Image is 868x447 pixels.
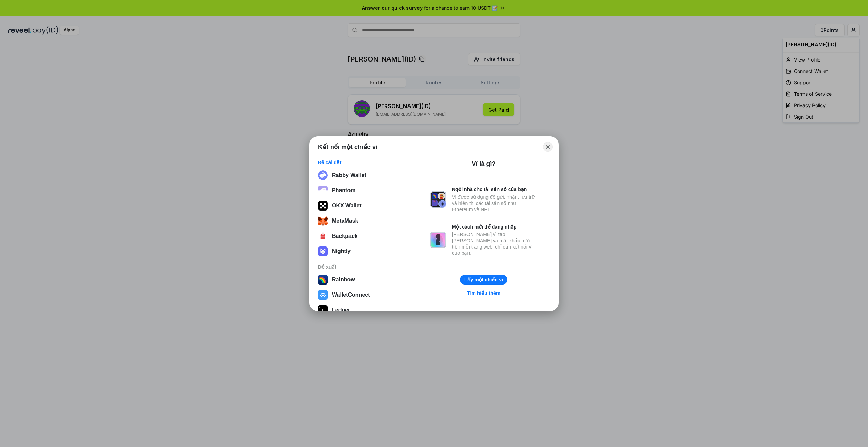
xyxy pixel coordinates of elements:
img: svg+xml,%3Csvg%20xmlns%3D%22http%3A%2F%2Fwww.w3.org%2F2000%2Fsvg%22%20fill%3D%22none%22%20viewBox... [430,232,446,248]
div: Nightly [332,248,351,254]
img: 5VZ71FV6L7PA3gg3tXrdQ+DgLhC+75Wq3no69P3MC0NFQpx2lL04Ql9gHK1bRDjsSBIvScBnDTk1WrlGIZBorIDEYJj+rhdgn... [318,201,328,211]
div: [PERSON_NAME] vì tạo [PERSON_NAME] và mật khẩu mới trên mỗi trang web, chỉ cần kết nối ví của bạn. [452,231,537,256]
div: Backpack [332,233,358,239]
img: epq2vO3P5aLWl15yRS7Q49p1fHTx2Sgh99jU3kfXv7cnPATIVQHAx5oQs66JWv3SWEjHOsb3kKgmE5WNBxBId7C8gm8wEgOvz... [318,186,328,195]
div: Ví là gì? [472,160,495,168]
div: Ledger [332,307,350,313]
button: Rabby Wallet [316,168,403,182]
div: Rainbow [332,277,355,283]
div: Rabby Wallet [332,172,366,178]
img: svg+xml,%3Csvg%20width%3D%2228%22%20height%3D%2228%22%20viewBox%3D%220%200%2028%2028%22%20fill%3D... [318,290,328,300]
button: OKX Wallet [316,199,403,213]
div: Đã cài đặt [318,159,401,166]
div: Phantom [332,187,355,194]
div: OKX Wallet [332,203,362,209]
button: Backpack [316,229,403,243]
img: svg+xml,%3Csvg%20width%3D%22120%22%20height%3D%22120%22%20viewBox%3D%220%200%20120%20120%22%20fil... [318,275,328,285]
img: svg+xml,%3Csvg%20xmlns%3D%22http%3A%2F%2Fwww.w3.org%2F2000%2Fsvg%22%20fill%3D%22none%22%20viewBox... [430,191,446,208]
img: svg+xml,%3Csvg%20xmlns%3D%22http%3A%2F%2Fwww.w3.org%2F2000%2Fsvg%22%20width%3D%2228%22%20height%3... [318,305,328,315]
button: Nightly [316,244,403,258]
div: WalletConnect [332,292,370,298]
div: Đề xuất [318,264,401,270]
img: svg+xml;base64,PHN2ZyB3aWR0aD0iMzUiIGhlaWdodD0iMzQiIHZpZXdCb3g9IjAgMCAzNSAzNCIgZmlsbD0ibm9uZSIgeG... [318,216,328,226]
div: MetaMask [332,218,358,224]
h1: Kết nối một chiếc ví [318,143,377,151]
img: 4BxBxKvl5W07cAAAAASUVORK5CYII= [318,231,328,241]
img: svg+xml;base64,PHN2ZyB3aWR0aD0iMzIiIGhlaWdodD0iMzIiIHZpZXdCb3g9IjAgMCAzMiAzMiIgZmlsbD0ibm9uZSIgeG... [318,170,328,180]
a: Tìm hiểu thêm [463,289,504,298]
img: svg+xml;base64,PD94bWwgdmVyc2lvbj0iMS4wIiBlbmNvZGluZz0idXRmLTgiPz4NCjwhLS0gR2VuZXJhdG9yOiBBZG9iZS... [318,246,328,256]
button: Lấy một chiếc ví [460,275,507,285]
button: Rainbow [316,273,403,287]
div: Tìm hiểu thêm [467,290,500,296]
div: Ví được sử dụng để gửi, nhận, lưu trữ và hiển thị các tài sản số như Ethereum và NFT. [452,194,537,213]
button: Close [543,142,553,152]
button: Ledger [316,303,403,317]
button: Phantom [316,184,403,197]
div: Một cách mới để đăng nhập [452,224,537,230]
div: Lấy một chiếc ví [464,277,503,283]
button: WalletConnect [316,288,403,302]
div: Ngôi nhà cho tài sản số của bạn [452,186,537,193]
button: MetaMask [316,214,403,228]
